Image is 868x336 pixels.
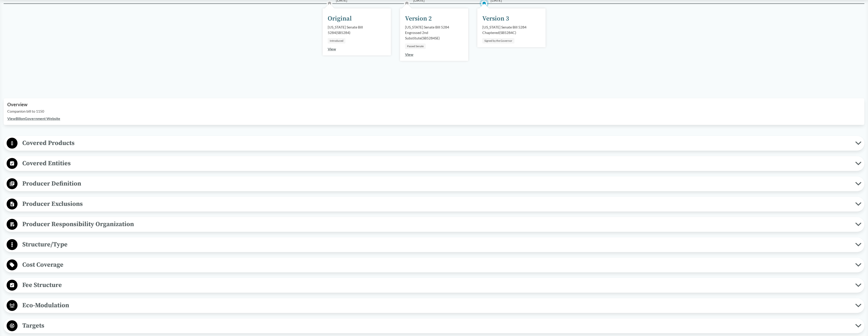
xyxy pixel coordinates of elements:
[405,24,463,41] div: [US_STATE] Senate Bill 5284 Engrossed 2nd Substitute ( SB5284SE )
[5,178,863,190] button: Producer Definition
[7,109,861,114] p: Companion bill to 1150
[328,14,352,23] div: Original
[482,14,509,23] div: Version 3
[5,320,863,332] button: Targets
[18,178,855,189] span: Producer Definition
[5,158,863,169] button: Covered Entities
[18,219,855,229] span: Producer Responsibility Organization
[18,239,855,250] span: Structure/Type
[18,280,855,290] span: Fee Structure
[5,279,863,291] button: Fee Structure
[18,138,855,148] span: Covered Products
[482,24,541,35] div: [US_STATE] Senate Bill 5284 Chaptered ( SB5284C )
[5,300,863,311] button: Eco-Modulation
[18,260,855,270] span: Cost Coverage
[18,320,855,331] span: Targets
[5,198,863,210] button: Producer Exclusions
[18,300,855,310] span: Eco-Modulation
[7,116,60,121] a: ViewBillonGovernment Website
[328,38,345,44] div: Introduced
[482,38,514,44] div: Signed by the Governor
[5,239,863,251] button: Structure/Type
[405,52,413,57] a: View
[18,199,855,209] span: Producer Exclusions
[18,158,855,168] span: Covered Entities
[328,47,336,51] a: View
[5,219,863,230] button: Producer Responsibility Organization
[405,44,426,49] div: Passed Senate
[328,24,386,35] div: [US_STATE] Senate Bill 5284 ( SB5284 )
[405,14,432,23] div: Version 2
[7,102,861,107] h2: Overview
[5,259,863,271] button: Cost Coverage
[5,137,863,149] button: Covered Products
